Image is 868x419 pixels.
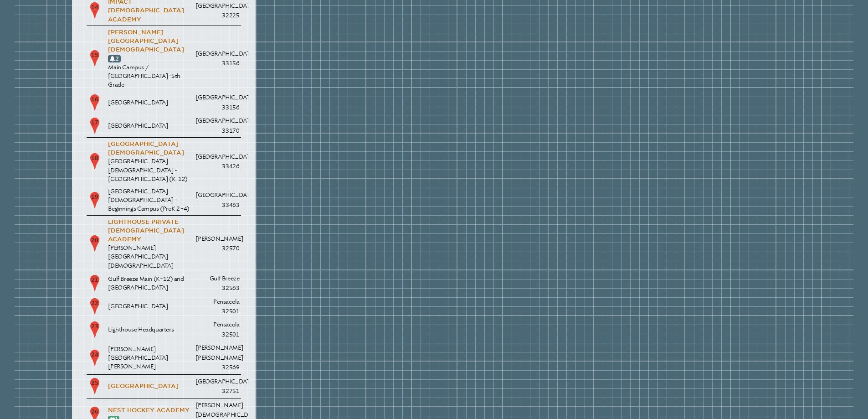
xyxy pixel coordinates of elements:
p: Main Campus / [GEOGRAPHIC_DATA]–5th Grade [108,63,192,89]
p: [GEOGRAPHIC_DATA][DEMOGRAPHIC_DATA] - [GEOGRAPHIC_DATA] (K-12) [108,157,192,183]
p: 21 [88,274,101,292]
a: [PERSON_NAME][GEOGRAPHIC_DATA][DEMOGRAPHIC_DATA] [108,29,184,53]
p: 16 [88,93,101,112]
p: 14 [88,1,101,20]
p: [GEOGRAPHIC_DATA] 32751 [195,377,239,396]
p: Gulf Breeze 32563 [195,274,239,293]
p: [GEOGRAPHIC_DATA] 33170 [195,116,239,135]
p: Pensacola 32501 [195,320,239,339]
p: [PERSON_NAME] 32570 [195,234,239,253]
p: [GEOGRAPHIC_DATA] 33156 [195,93,239,112]
p: 25 [88,377,101,395]
p: 24 [88,349,101,367]
p: [GEOGRAPHIC_DATA][DEMOGRAPHIC_DATA] - Beginnings Campus (PreK 2 -4) [108,187,192,213]
p: [GEOGRAPHIC_DATA] [108,98,192,107]
p: [GEOGRAPHIC_DATA] 33426 [195,152,239,171]
p: [GEOGRAPHIC_DATA] 33463 [195,190,239,210]
p: [GEOGRAPHIC_DATA] 32225 [195,1,239,21]
p: [GEOGRAPHIC_DATA] [108,302,192,310]
p: 15 [88,49,101,67]
a: [GEOGRAPHIC_DATA] [108,383,179,389]
p: [PERSON_NAME][GEOGRAPHIC_DATA][PERSON_NAME] [108,345,192,371]
p: 23 [88,321,101,339]
p: [PERSON_NAME][GEOGRAPHIC_DATA][DEMOGRAPHIC_DATA] [108,243,192,270]
p: 22 [88,297,101,316]
a: Nest Hockey Academy [108,407,190,414]
p: 20 [88,234,101,253]
p: 17 [88,117,101,135]
p: [PERSON_NAME] [PERSON_NAME] 32569 [195,343,239,372]
p: Lighthouse Headquarters [108,325,192,334]
p: [GEOGRAPHIC_DATA] [108,121,192,130]
a: Lighthouse Private [DEMOGRAPHIC_DATA] Academy [108,218,184,243]
p: 18 [88,152,101,171]
p: Pensacola 32501 [195,297,239,316]
a: 2 [110,55,119,62]
p: 19 [88,191,101,209]
p: [GEOGRAPHIC_DATA] 33156 [195,49,239,68]
p: Gulf Breeze Main (K–12) and [GEOGRAPHIC_DATA] [108,274,192,292]
a: [GEOGRAPHIC_DATA][DEMOGRAPHIC_DATA] [108,140,184,156]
